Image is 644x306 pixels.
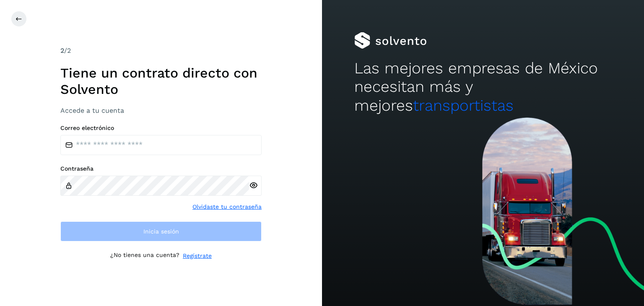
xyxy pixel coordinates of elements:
a: Regístrate [183,252,212,260]
span: Inicia sesión [143,228,179,234]
label: Contraseña [60,165,262,172]
button: Inicia sesión [60,221,262,241]
span: 2 [60,47,64,54]
h1: Tiene un contrato directo con Solvento [60,65,262,97]
div: /2 [60,46,262,56]
p: ¿No tienes una cuenta? [110,252,179,260]
label: Correo electrónico [60,124,262,132]
h3: Accede a tu cuenta [60,106,262,114]
a: Olvidaste tu contraseña [192,202,262,211]
span: transportistas [413,96,514,114]
h2: Las mejores empresas de México necesitan más y mejores [354,59,612,115]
